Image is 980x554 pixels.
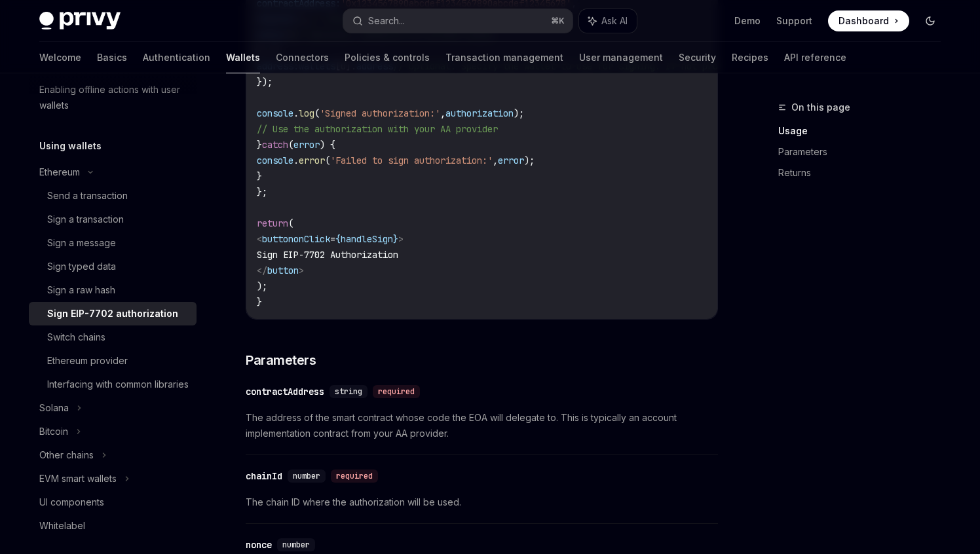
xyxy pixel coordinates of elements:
[29,278,197,302] a: Sign a raw hash
[97,42,127,73] a: Basics
[29,490,197,514] a: UI components
[257,107,293,119] span: console
[679,42,716,73] a: Security
[29,349,197,373] a: Ethereum provider
[257,249,398,261] span: Sign EIP-7702 Authorization
[445,42,563,73] a: Transaction management
[246,385,324,398] div: contractAddress
[299,155,325,166] span: error
[47,282,115,298] div: Sign a raw hash
[226,42,260,73] a: Wallets
[39,138,102,154] h5: Using wallets
[257,155,293,166] span: console
[29,373,197,396] a: Interfacing with common libraries
[257,265,267,276] span: </
[47,235,116,251] div: Sign a message
[39,12,121,30] img: dark logo
[828,10,909,31] a: Dashboard
[330,155,493,166] span: 'Failed to sign authorization:'
[143,42,210,73] a: Authentication
[47,329,105,345] div: Switch chains
[29,325,197,349] a: Switch chains
[29,255,197,278] a: Sign typed data
[778,120,951,141] a: Usage
[299,107,314,119] span: log
[246,470,282,483] div: chainId
[29,514,197,538] a: Whitelabel
[29,78,197,117] a: Enabling offline actions with user wallets
[257,296,262,308] span: }
[343,9,573,33] button: Search...⌘K
[47,353,128,369] div: Ethereum provider
[551,16,565,26] span: ⌘ K
[246,494,718,510] span: The chain ID where the authorization will be used.
[29,184,197,208] a: Send a transaction
[393,233,398,245] span: }
[778,162,951,183] a: Returns
[262,139,288,151] span: catch
[293,139,320,151] span: error
[39,494,104,510] div: UI components
[839,14,889,28] span: Dashboard
[601,14,628,28] span: Ask AI
[920,10,941,31] button: Toggle dark mode
[47,306,178,322] div: Sign EIP-7702 authorization
[314,107,320,119] span: (
[246,410,718,441] span: The address of the smart contract whose code the EOA will delegate to. This is typically an accou...
[335,386,362,397] span: string
[293,107,299,119] span: .
[257,170,262,182] span: }
[257,186,267,198] span: };
[276,42,329,73] a: Connectors
[47,377,189,392] div: Interfacing with common libraries
[29,302,197,325] a: Sign EIP-7702 authorization
[331,470,378,483] div: required
[39,82,189,113] div: Enabling offline actions with user wallets
[288,139,293,151] span: (
[398,233,404,245] span: >
[524,155,535,166] span: );
[39,424,68,439] div: Bitcoin
[39,447,94,463] div: Other chains
[47,212,124,227] div: Sign a transaction
[579,42,663,73] a: User management
[493,155,498,166] span: ,
[368,13,405,29] div: Search...
[335,233,341,245] span: {
[39,164,80,180] div: Ethereum
[440,107,445,119] span: ,
[293,155,299,166] span: .
[293,233,330,245] span: onClick
[39,518,85,534] div: Whitelabel
[47,259,116,274] div: Sign typed data
[514,107,524,119] span: );
[282,540,310,550] span: number
[288,217,293,229] span: (
[257,280,267,292] span: );
[373,385,420,398] div: required
[257,76,273,88] span: });
[579,9,637,33] button: Ask AI
[791,100,850,115] span: On this page
[39,400,69,416] div: Solana
[262,233,293,245] span: button
[47,188,128,204] div: Send a transaction
[29,208,197,231] a: Sign a transaction
[778,141,951,162] a: Parameters
[784,42,846,73] a: API reference
[345,42,430,73] a: Policies & controls
[320,139,335,151] span: ) {
[330,233,335,245] span: =
[320,107,440,119] span: 'Signed authorization:'
[39,471,117,487] div: EVM smart wallets
[246,538,272,551] div: nonce
[39,42,81,73] a: Welcome
[293,471,320,481] span: number
[776,14,812,28] a: Support
[29,231,197,255] a: Sign a message
[257,123,498,135] span: // Use the authorization with your AA provider
[341,233,393,245] span: handleSign
[257,217,288,229] span: return
[257,233,262,245] span: <
[257,139,262,151] span: }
